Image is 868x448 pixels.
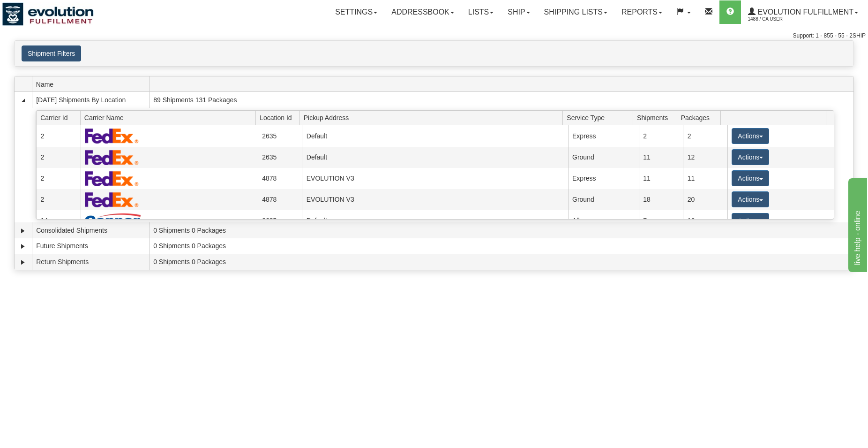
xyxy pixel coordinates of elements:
[32,238,149,254] td: Future Shipments
[732,191,769,207] button: Actions
[639,125,683,146] td: 2
[614,0,669,24] a: Reports
[639,147,683,168] td: 11
[568,168,639,189] td: Express
[32,92,149,108] td: [DATE] Shipments By Location
[639,210,683,231] td: 7
[85,171,139,186] img: FedEx Express®
[683,189,727,210] td: 20
[501,0,537,24] a: Ship
[85,192,139,207] img: FedEx Express®
[302,189,568,210] td: EVOLUTION V3
[22,46,81,61] button: Shipment Filters
[302,125,568,146] td: Default
[258,210,302,231] td: 2635
[328,0,384,24] a: Settings
[149,222,853,238] td: 0 Shipments 0 Packages
[302,210,568,231] td: Default
[637,110,677,125] span: Shipments
[567,110,633,125] span: Service Type
[732,149,769,165] button: Actions
[18,258,28,267] a: Expand
[18,242,28,251] a: Expand
[748,15,818,24] span: 1488 / CA User
[85,213,141,228] img: Canpar
[260,110,299,125] span: Location Id
[36,125,81,146] td: 2
[2,32,866,40] div: Support: 1 - 855 - 55 - 2SHIP
[7,6,87,17] div: live help - online
[304,110,563,125] span: Pickup Address
[683,168,727,189] td: 11
[18,96,28,105] a: Collapse
[85,128,139,144] img: FedEx Express®
[40,110,80,125] span: Carrier Id
[568,125,639,146] td: Express
[36,210,81,231] td: 14
[36,77,149,91] span: Name
[568,210,639,231] td: All
[36,189,81,210] td: 2
[639,189,683,210] td: 18
[32,222,149,238] td: Consolidated Shipments
[258,189,302,210] td: 4878
[461,0,501,24] a: Lists
[32,254,149,270] td: Return Shipments
[568,147,639,168] td: Ground
[149,92,853,108] td: 89 Shipments 131 Packages
[384,0,461,24] a: Addressbook
[683,210,727,231] td: 16
[302,168,568,189] td: EVOLUTION V3
[639,168,683,189] td: 11
[258,125,302,146] td: 2635
[683,125,727,146] td: 2
[258,147,302,168] td: 2635
[85,150,139,165] img: FedEx Express®
[681,110,721,125] span: Packages
[741,0,865,24] a: Evolution Fulfillment 1488 / CA User
[683,147,727,168] td: 12
[732,170,769,186] button: Actions
[258,168,302,189] td: 4878
[846,176,867,272] iframe: chat widget
[149,254,853,270] td: 0 Shipments 0 Packages
[36,147,81,168] td: 2
[302,147,568,168] td: Default
[732,213,769,229] button: Actions
[36,168,81,189] td: 2
[18,226,28,235] a: Expand
[756,8,853,16] span: Evolution Fulfillment
[84,110,256,125] span: Carrier Name
[537,0,614,24] a: Shipping lists
[732,128,769,144] button: Actions
[149,238,853,254] td: 0 Shipments 0 Packages
[568,189,639,210] td: Ground
[2,2,94,26] img: logo1488.jpg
